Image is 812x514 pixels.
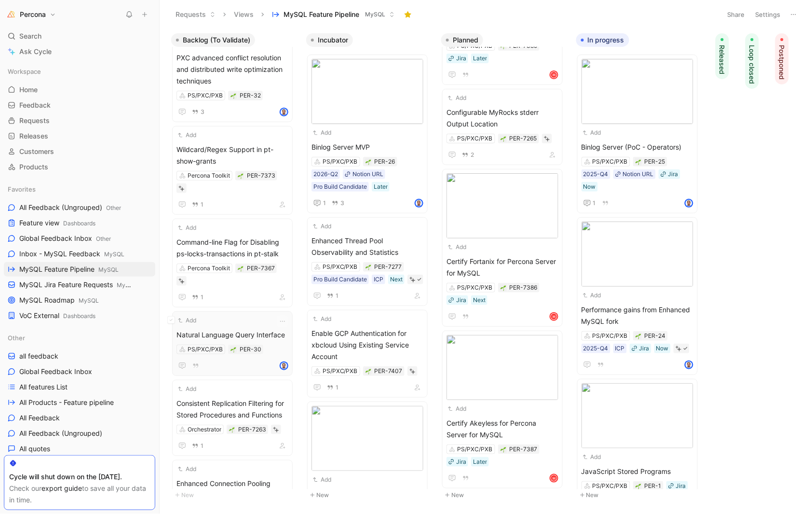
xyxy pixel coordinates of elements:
[447,335,558,400] img: 4aef5e32-164e-4642-8eec-1f7979a57a40.png
[473,457,487,467] div: Later
[510,445,538,454] div: PER-7387
[19,444,50,454] span: All quotes
[4,231,155,246] a: Global Feedback InboxOther
[747,45,757,84] span: Loop closed
[635,158,642,165] button: 🌱
[6,10,16,19] img: Percona
[229,426,235,433] button: 🌱
[751,8,785,21] button: Settings
[237,172,244,179] button: 🌱
[41,484,82,492] a: export guide
[302,29,437,506] div: IncubatorNew
[668,169,678,179] div: Jira
[582,197,598,209] button: 1
[623,169,654,179] div: Notion URL
[447,242,468,252] button: Add
[325,382,340,393] button: 1
[4,331,155,345] div: Other
[230,346,237,353] div: 🌱
[4,364,155,379] a: Global Feedback Inbox
[582,304,693,327] span: Performance gains from Enhanced MySQL fork
[323,157,358,167] div: PS/PXC/PXB
[188,171,230,181] div: Percona Toolkit
[447,107,558,130] span: Configurable MyRocks stderr Output Location
[201,294,203,300] span: 1
[311,475,333,485] button: Add
[365,264,372,270] div: 🌱
[582,141,693,153] span: Binlog Server (PoC - Operators)
[365,10,385,19] span: MySQL
[447,417,558,441] span: Certify Akeyless for Percona Server for MySQL
[19,249,124,259] span: Inbox - MySQL Feedback
[98,266,119,273] span: MySQL
[510,283,538,292] div: PER-7386
[19,131,48,141] span: Releases
[323,262,358,272] div: PS/PXC/PXB
[390,275,403,284] div: Next
[437,29,572,506] div: PlannedNew
[19,85,38,95] span: Home
[4,411,155,425] a: All Feedback
[442,169,563,327] a: AddCertify Fortanix for Percona Server for MySQLPS/PXC/PXBJiraNextH
[416,200,422,207] img: avatar
[238,173,244,179] img: 🌱
[268,7,399,22] button: MySQL Feature PipelineMySQL
[19,162,48,172] span: Products
[19,351,58,361] span: all feedback
[500,135,507,142] div: 🌱
[656,344,669,353] div: Now
[63,220,95,227] span: Dashboards
[645,481,662,491] div: PER-1
[19,100,51,110] span: Feedback
[352,169,383,179] div: Notion URL
[19,367,92,376] span: Global Feedback Inbox
[686,361,692,368] img: avatar
[582,452,603,462] button: Add
[8,67,41,76] span: Workspace
[582,291,603,300] button: Add
[551,475,557,482] div: H
[19,234,111,244] span: Global Feedback Inbox
[712,29,733,506] div: Released
[311,314,333,324] button: Add
[172,311,293,376] a: AddNatural Language Query InterfacePS/PXC/PXBavatar
[500,446,507,453] button: 🌱
[583,182,596,192] div: Now
[365,264,371,270] img: 🌱
[19,147,54,156] span: Customers
[230,93,236,99] img: 🌱
[311,59,423,124] img: ac0e8aae-dda1-4ebc-a4cd-af4e2749d8ea.jpg
[4,83,155,97] a: Home
[635,483,642,489] div: 🌱
[229,427,235,433] img: 🌱
[190,292,205,303] button: 1
[281,109,287,115] img: avatar
[336,385,338,390] span: 1
[572,29,707,506] div: In progressNew
[237,265,244,272] button: 🌱
[365,158,372,165] button: 🌱
[19,295,99,306] span: MySQL Roadmap
[172,34,293,122] a: AddPXC advanced conflict resolution and distributed write optimization techniquesPS/PXC/PXB3avatar
[9,471,150,483] div: Cycle will shut down on the [DATE].
[716,33,729,79] button: Released
[284,10,359,19] span: MySQL Feature Pipeline
[4,395,155,410] a: All Products - Feature pipeline
[230,7,258,22] button: Views
[458,283,493,292] div: PS/PXC/PXB
[374,275,383,284] div: ICP
[247,171,275,181] div: PER-7373
[375,366,403,376] div: PER-7407
[230,347,236,353] img: 🌱
[582,222,693,287] img: ae78dd2b-6624-4971-9b0f-63e89102a08e.png
[745,33,759,89] button: Loop closed
[4,29,155,43] div: Search
[307,55,428,213] a: AddBinlog Server MVPPS/PXC/PXB2026-Q2Notion URLPro Build CandidateLater13avatar
[593,200,596,206] span: 1
[318,35,348,45] span: Incubator
[577,55,698,213] a: AddBinlog Server (PoC - Operators)PS/PXC/PXB2025-Q4Notion URLJiraNow1avatar
[19,311,95,321] span: VoC External
[230,92,237,99] button: 🌱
